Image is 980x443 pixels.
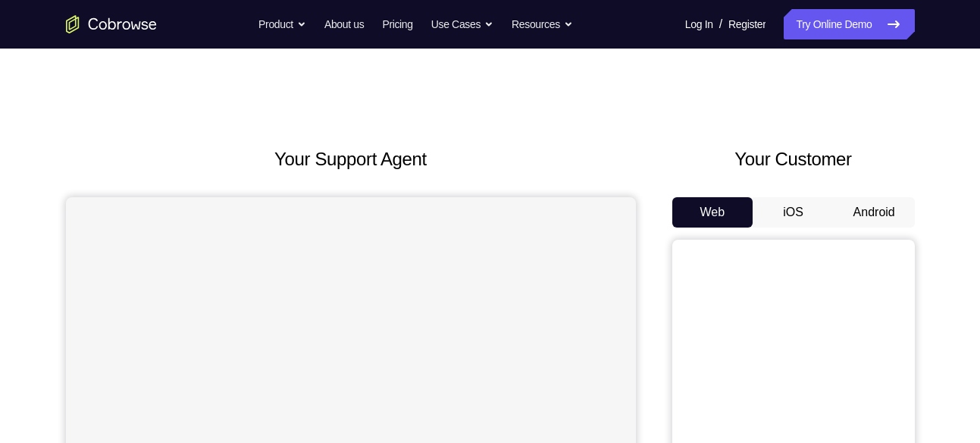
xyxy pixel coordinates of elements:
[431,9,493,39] button: Use Cases
[324,9,364,39] a: About us
[672,197,753,228] button: Web
[728,9,766,39] a: Register
[834,197,915,228] button: Android
[784,9,914,39] a: Try Online Demo
[672,146,915,173] h2: Your Customer
[719,15,722,33] span: /
[382,9,412,39] a: Pricing
[66,15,157,33] a: Go to the home page
[685,9,713,39] a: Log In
[258,9,306,39] button: Product
[753,197,834,228] button: iOS
[66,146,636,173] h2: Your Support Agent
[512,9,573,39] button: Resources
